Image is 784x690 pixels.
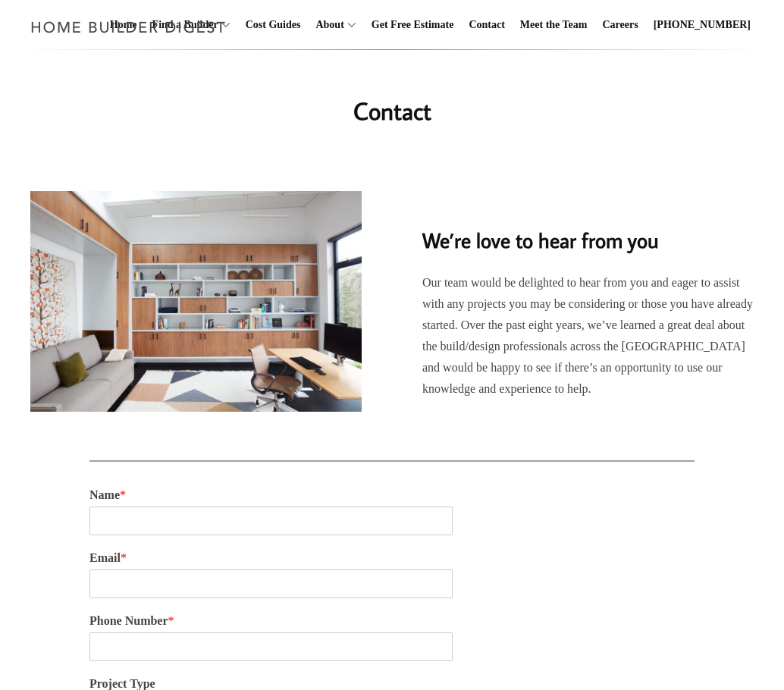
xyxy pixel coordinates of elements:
[365,1,460,49] a: Get Free Estimate
[514,1,594,49] a: Meet the Team
[422,203,754,256] h2: We’re love to hear from you
[648,1,757,49] a: [PHONE_NUMBER]
[597,1,644,49] a: Careers
[104,1,143,49] a: Home
[89,613,695,629] label: Phone Number
[89,93,695,129] h1: Contact
[422,272,754,400] p: Our team would be delighted to hear from you and eager to assist with any projects you may be con...
[240,1,307,49] a: Cost Guides
[463,1,510,49] a: Contact
[309,1,343,49] a: About
[24,12,233,42] img: Home Builder Digest
[89,488,695,503] label: Name
[89,550,695,566] label: Email
[146,1,218,49] a: Find a Builder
